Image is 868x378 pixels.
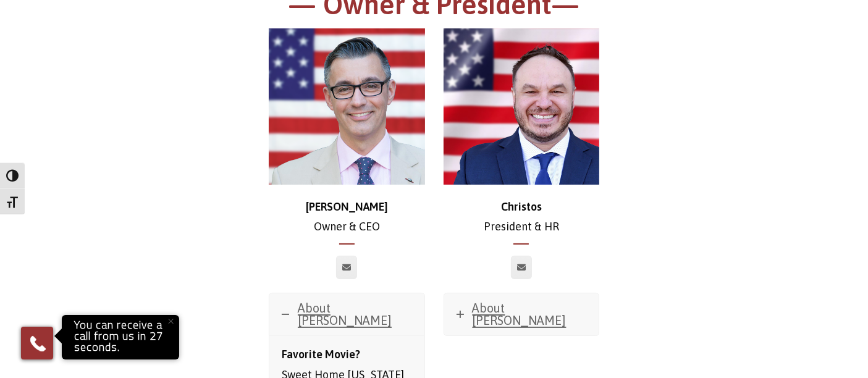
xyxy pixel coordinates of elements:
p: President & HR [444,197,600,237]
a: About [PERSON_NAME] [444,293,599,335]
span: About [PERSON_NAME] [298,301,392,327]
img: Phone icon [28,334,48,353]
p: You can receive a call from us in 27 seconds. [65,318,176,356]
strong: Christos [501,200,542,213]
img: chris-500x500 (1) [269,28,425,185]
a: About [PERSON_NAME] [269,293,424,335]
strong: [PERSON_NAME] [306,200,388,213]
img: Christos_500x500 [444,28,600,185]
p: Owner & CEO [269,197,425,237]
span: About [PERSON_NAME] [473,301,567,327]
strong: Favorite Movie? [282,348,360,361]
button: Close [158,308,185,335]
